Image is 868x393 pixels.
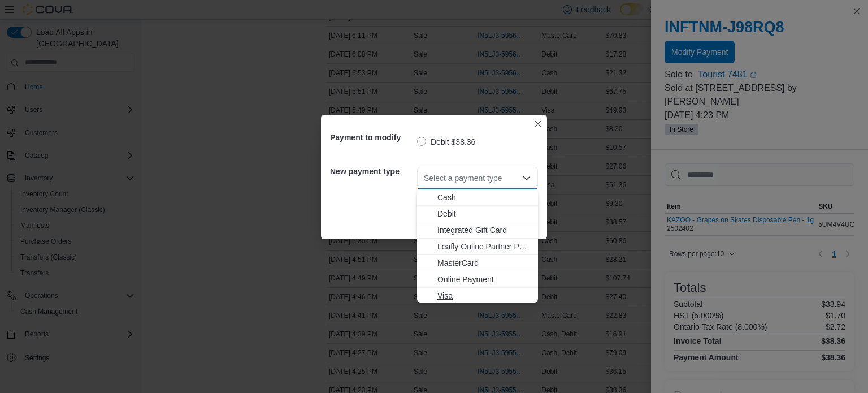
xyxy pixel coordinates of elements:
[330,160,415,183] h5: New payment type
[417,206,538,222] button: Debit
[417,288,538,304] button: Visa
[437,208,531,219] span: Debit
[330,126,415,149] h5: Payment to modify
[417,189,538,206] button: Cash
[417,222,538,239] button: Integrated Gift Card
[522,174,531,183] button: Close list of options
[417,239,538,255] button: Leafly Online Partner Payment
[437,257,531,269] span: MasterCard
[417,271,538,288] button: Online Payment
[437,290,531,301] span: Visa
[437,241,531,252] span: Leafly Online Partner Payment
[417,189,538,304] div: Choose from the following options
[417,135,475,149] label: Debit $38.36
[531,117,545,131] button: Closes this modal window
[424,171,425,185] input: Accessible screen reader label
[437,274,531,285] span: Online Payment
[437,224,531,236] span: Integrated Gift Card
[417,255,538,271] button: MasterCard
[437,192,531,203] span: Cash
